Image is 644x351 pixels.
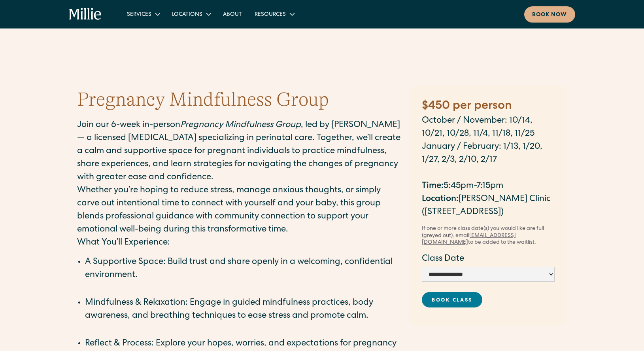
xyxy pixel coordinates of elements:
[524,6,575,23] a: Book now
[422,195,459,204] strong: Location:
[77,237,401,250] p: What You’ll Experience:
[166,8,217,21] div: Locations
[422,182,444,191] strong: ‍ Time:
[85,256,401,295] li: A Supportive Space: Build trust and share openly in a welcoming, confidential environment.
[422,115,555,141] p: October / November: 10/14, 10/21, 10/28, 11/4, 11/18, 11/25
[121,8,166,21] div: Services
[172,11,202,19] div: Locations
[77,87,329,113] h1: Pregnancy Mindfulness Group
[422,141,555,167] p: January / February: 1/13, 1/20, 1/27, 2/3, 2/10, 2/17
[422,292,483,307] a: Book Class
[532,11,567,19] div: Book now
[180,121,301,130] em: Pregnancy Mindfulness Group
[422,253,555,266] label: Class Date
[422,167,555,219] p: 5:45pm-7:15pm [PERSON_NAME] Clinic ([STREET_ADDRESS])
[77,184,401,237] p: Whether you’re hoping to reduce stress, manage anxious thoughts, or simply carve out intentional ...
[217,8,248,21] a: About
[422,226,555,247] div: If one or more class date(s) you would like are full (greyed out), email to be added to the waitl...
[77,119,401,184] p: Join our 6-week in-person , led by [PERSON_NAME] — a licensed [MEDICAL_DATA] specializing in peri...
[127,11,151,19] div: Services
[422,101,512,112] strong: $450 per person
[69,8,102,21] a: home
[248,8,300,21] div: Resources
[85,297,401,336] li: Mindfulness & Relaxation: Engage in guided mindfulness practices, body awareness, and breathing t...
[255,11,286,19] div: Resources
